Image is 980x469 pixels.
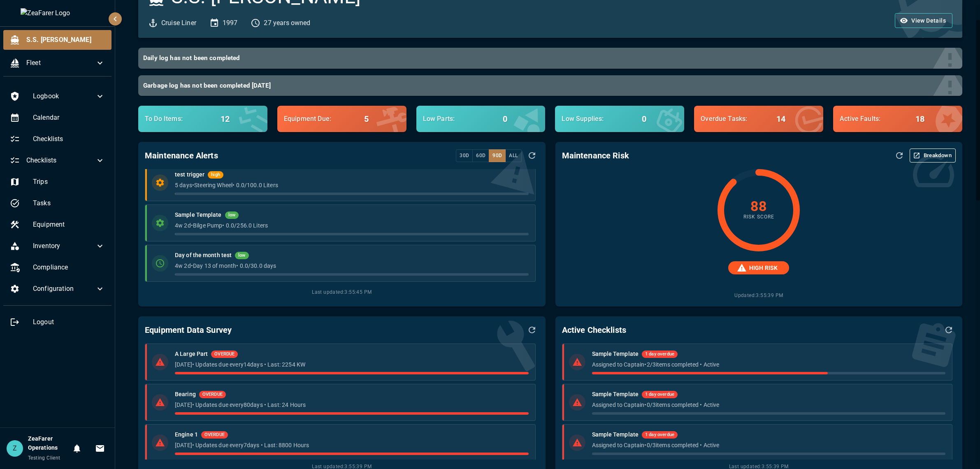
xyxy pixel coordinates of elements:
h4: 88 [750,199,767,213]
h6: Engine 1 [175,430,198,439]
h6: Sample Template [592,350,639,359]
h6: Daily log has not been completed [143,53,951,64]
div: Checklists [3,129,111,149]
h6: 0 [642,112,646,125]
span: low [225,212,239,219]
h6: Active Checklists [562,323,627,337]
span: Trips [33,177,105,187]
div: Logout [3,312,111,332]
div: Calendar [3,108,111,128]
button: 30d [456,149,473,162]
span: Checklists [26,156,95,165]
p: [DATE] • Updates due every 80 days • Last: 24 Hours [175,401,528,409]
p: Assigned to Captain • 2 / 3 items completed • Active [592,360,945,369]
p: 5 days • Steering Wheel • 0.0 / 100.0 Liters [175,181,528,189]
h6: Maintenance Alerts [145,149,218,162]
button: 60d [472,149,489,162]
div: Equipment [3,215,111,234]
span: S.S. [PERSON_NAME] [26,35,105,45]
p: 1997 [223,18,238,28]
span: OVERDUE [211,351,238,358]
span: Last updated: 3:55:45 PM [145,288,539,297]
span: Testing Client [28,455,60,461]
h6: Sample Template [175,211,222,220]
h6: Maintenance Risk [562,149,629,162]
span: 1 day overdue [642,391,678,398]
p: Low Supplies : [562,114,635,124]
div: Inventory [3,236,111,256]
h6: test trigger [175,170,204,179]
p: Assigned to Captain • 0 / 3 items completed • Active [592,401,945,409]
h6: Bearing [175,390,196,399]
span: HIGH RISK [744,264,783,272]
p: To Do Items : [145,114,214,124]
p: [DATE] • Updates due every 14 days • Last: 2254 KW [175,360,528,369]
h6: Day of the month test [175,251,232,260]
button: 90d [489,149,506,162]
div: Trips [3,172,111,192]
span: OVERDUE [199,391,226,398]
p: Cruise Liner [161,18,196,28]
button: View Details [895,13,952,28]
span: Risk Score [743,213,774,221]
div: Logbook [3,86,111,106]
h6: 14 [776,112,785,125]
h6: Sample Template [592,390,639,399]
div: Fleet [3,53,111,73]
div: Z [7,440,23,457]
h6: 0 [503,112,507,125]
span: Equipment [33,220,105,230]
button: All [505,149,521,162]
h6: Equipment Data Survey [145,323,232,337]
button: Invitations [92,440,108,457]
div: S.S. [PERSON_NAME] [3,30,111,50]
button: Breakdown [910,149,956,163]
span: Checklists [33,134,105,144]
span: 1 day overdue [642,432,678,439]
span: high [208,172,223,179]
span: Compliance [33,262,105,272]
p: 27 years owned [264,18,310,28]
h6: 5 [364,112,369,125]
div: Compliance [3,258,111,277]
span: Calendar [33,113,105,123]
button: Daily log has not been completed [138,48,962,69]
span: Configuration [33,284,95,294]
p: [DATE] • Updates due every 7 days • Last: 8800 Hours [175,441,528,449]
img: ZeaFarer Logo [21,8,95,18]
p: Active Faults : [840,114,909,124]
h6: Sample Template [592,430,639,439]
div: Configuration [3,279,111,299]
button: Refresh Data [525,323,539,337]
span: Fleet [26,58,95,68]
h6: ZeaFarer Operations [28,434,69,453]
span: Tasks [33,198,105,208]
p: Low Parts : [423,114,497,124]
span: Logbook [33,91,95,101]
span: Logout [33,317,105,327]
p: Equipment Due : [284,114,358,124]
span: Inventory [33,241,95,251]
span: OVERDUE [201,432,228,439]
p: Overdue Tasks : [701,114,770,124]
h6: 18 [915,112,924,125]
div: Checklists [3,151,111,170]
button: Refresh Assessment [892,149,906,163]
h6: Garbage log has not been completed [DATE] [143,80,951,91]
h6: A Large Part [175,350,208,359]
p: Assigned to Captain • 0 / 3 items completed • Active [592,441,945,449]
span: Updated: 3:55:39 PM [734,285,783,300]
h6: 12 [221,112,230,125]
button: Notifications [69,440,85,457]
p: 4w 2d • Bilge Pump • 0.0 / 256.0 Liters [175,221,528,230]
div: Tasks [3,193,111,213]
p: 4w 2d • Day 13 of month • 0.0 / 30.0 days [175,262,528,270]
span: low [235,252,248,259]
button: Refresh Data [942,323,956,337]
span: 1 day overdue [642,351,678,358]
button: Garbage log has not been completed [DATE] [138,75,962,96]
button: Refresh Data [525,149,539,163]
